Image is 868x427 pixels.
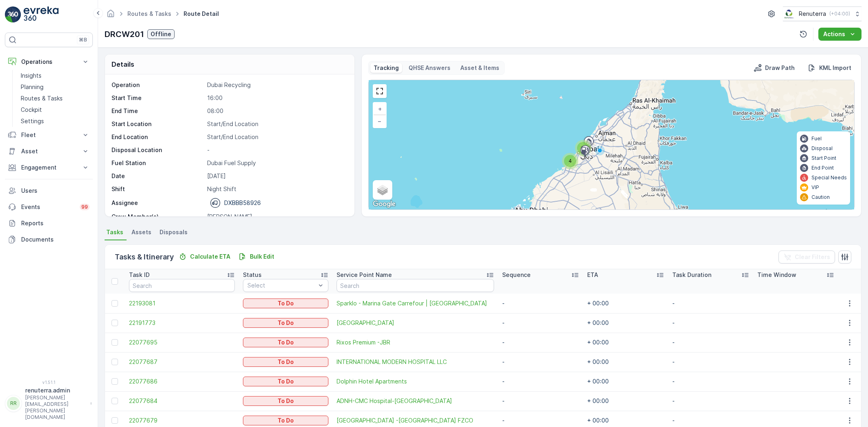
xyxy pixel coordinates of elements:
td: + 00:00 [583,372,668,391]
div: Toggle Row Selected [112,398,118,404]
span: v 1.51.1 [5,380,93,385]
p: 08:00 [207,107,346,115]
td: - [498,333,583,352]
p: Engagement [21,163,77,172]
p: Reports [21,219,90,227]
p: Clear Filters [795,253,830,261]
p: Status [243,271,262,279]
button: Fleet [5,127,93,143]
p: 16:00 [207,94,346,102]
span: 4 [568,158,572,164]
p: Offline [151,30,171,38]
button: Actions [818,28,861,41]
span: − [378,118,382,124]
td: - [668,391,753,411]
div: Toggle Row Selected [112,300,118,307]
div: Toggle Row Selected [112,339,118,346]
p: Details [112,59,134,69]
td: - [668,294,753,313]
p: Actions [823,30,845,38]
img: logo [5,7,21,23]
p: Shift [112,185,204,193]
p: Night Shift [207,185,346,193]
p: Fleet [21,131,77,139]
span: 22191773 [129,319,235,327]
span: [GEOGRAPHIC_DATA] -[GEOGRAPHIC_DATA] FZCO [337,416,494,425]
a: INTERNATIONAL MODERN HOSPITAL LLC [337,358,494,366]
p: Tracking [374,64,399,72]
button: To Do [243,377,328,386]
a: Centara Mirage Beach Resort -Dubai FZCO [337,416,494,425]
p: [PERSON_NAME][EMAIL_ADDRESS][PERSON_NAME][DOMAIN_NAME] [25,394,86,420]
span: Tasks [106,228,123,236]
p: To Do [278,319,294,327]
a: Insights [17,70,93,81]
p: [DATE] [207,172,346,180]
div: Toggle Row Selected [112,359,118,365]
td: - [498,294,583,313]
td: - [498,352,583,372]
a: View Fullscreen [374,85,386,97]
a: Sparklo - Marina Gate Carrefour | Dubai Marina [337,299,494,307]
p: VIP [811,184,819,191]
td: + 00:00 [583,333,668,352]
p: To Do [278,397,294,405]
input: Search [337,279,494,292]
a: Zoom In [374,103,386,115]
p: ⌘B [79,37,87,43]
span: + [378,105,382,112]
p: Start Time [112,94,204,102]
p: Start/End Location [207,133,346,141]
p: - [207,146,346,154]
a: 22077679 [129,416,235,425]
p: 99 [81,204,88,210]
td: + 00:00 [583,352,668,372]
td: - [668,352,753,372]
p: renuterra.admin [25,386,86,394]
p: Operation [112,81,204,89]
p: Routes & Tasks [21,94,63,102]
div: 8 [575,140,591,156]
div: Toggle Row Selected [112,320,118,326]
a: Cockpit [17,104,93,115]
img: logo_light-DOdMpM7g.png [24,7,59,23]
p: Crew Member(s) [112,213,204,221]
p: End Location [112,133,204,141]
a: GOLDEN SANDS HOTEL CREEK [337,319,494,327]
p: Assignee [112,199,138,207]
p: Planning [21,83,44,91]
div: 4 [562,153,578,169]
div: RR [7,397,20,410]
p: Fuel [811,135,822,142]
span: Route Detail [182,10,221,18]
td: - [498,372,583,391]
p: To Do [278,358,294,366]
p: Operations [21,58,77,66]
button: Calculate ETA [175,252,234,261]
button: Bulk Edit [235,252,278,261]
a: Zoom Out [374,115,386,127]
a: ADNH-CMC Hospital-Jadaf [337,397,494,405]
span: 22193081 [129,299,235,307]
div: Toggle Row Selected [112,378,118,385]
a: 22077686 [129,377,235,386]
button: Asset [5,143,93,159]
span: [GEOGRAPHIC_DATA] [337,319,494,327]
div: Toggle Row Selected [112,417,118,424]
a: Planning [17,81,93,93]
td: - [498,313,583,333]
p: Fuel Station [112,159,204,167]
p: QHSE Answers [409,64,450,72]
button: To Do [243,338,328,347]
p: End Time [112,107,204,115]
button: KML Import [805,63,855,73]
p: To Do [278,416,294,425]
p: Users [21,187,90,195]
a: 22077695 [129,338,235,346]
p: Dubai Fuel Supply [207,159,346,167]
p: Asset & Items [460,64,499,72]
